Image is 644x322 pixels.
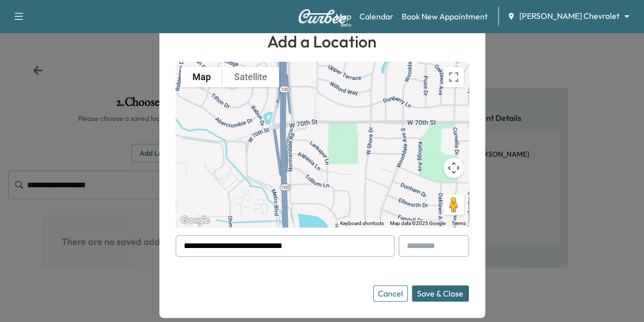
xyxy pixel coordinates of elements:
button: Save & Close [412,285,469,302]
button: Keyboard shortcuts [340,220,384,227]
img: Curbee Logo [298,9,347,23]
h1: Add a Location [176,29,469,54]
button: Toggle fullscreen view [443,67,464,87]
a: Terms (opens in new tab) [452,220,466,226]
div: Beta [341,21,351,29]
span: [PERSON_NAME] Chevrolet [519,10,620,22]
a: Book New Appointment [402,10,488,22]
img: Google [178,214,212,227]
a: Open this area in Google Maps (opens a new window) [178,214,212,227]
button: Drag Pegman onto the map to open Street View [443,194,464,215]
button: Map camera controls [443,158,464,178]
span: Map data ©2025 Google [390,220,445,226]
a: Calendar [359,10,394,22]
a: MapBeta [335,10,351,22]
button: Show satellite imagery [222,67,279,87]
button: Cancel [373,285,408,302]
button: Show street map [181,67,222,87]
